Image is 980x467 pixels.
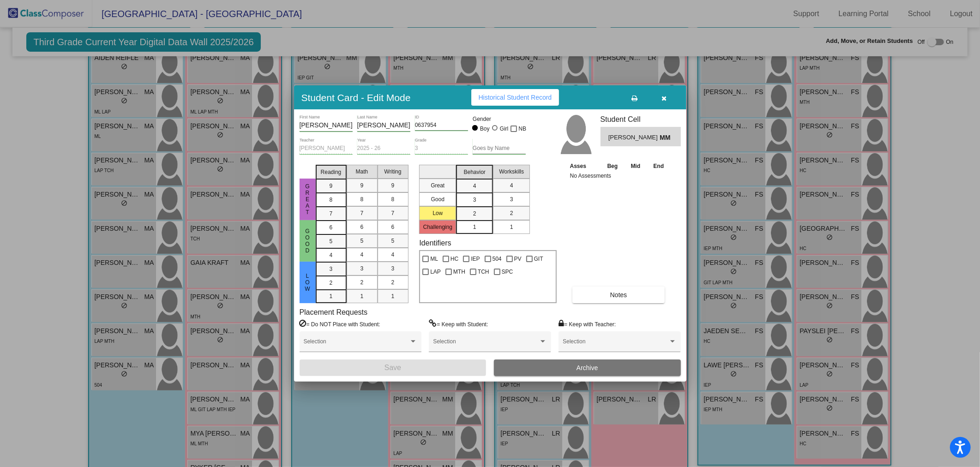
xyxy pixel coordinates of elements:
span: 1 [330,292,333,300]
span: 6 [330,223,333,232]
button: Save [300,359,487,376]
span: 5 [361,237,364,245]
label: Identifiers [419,239,451,247]
span: Good [303,228,312,254]
span: Save [385,364,401,371]
span: 9 [330,182,333,190]
span: 7 [391,209,395,217]
span: 1 [391,292,395,300]
span: 7 [330,210,333,218]
th: Beg [601,161,625,171]
h3: Student Card - Edit Mode [301,92,411,103]
span: 2 [330,279,333,287]
span: Workskills [499,168,524,176]
span: 4 [473,182,476,190]
input: goes by name [473,145,526,152]
span: Math [356,168,368,176]
th: Mid [625,161,647,171]
span: 2 [361,278,364,287]
span: 1 [473,223,476,231]
span: PV [514,253,522,264]
span: 4 [361,251,364,259]
span: 8 [330,196,333,204]
span: LAP [430,266,441,277]
span: TCH [478,266,489,277]
span: 4 [391,251,395,259]
span: ML [430,253,438,264]
span: 6 [391,223,395,231]
label: Placement Requests [300,308,368,317]
span: Low [303,273,312,292]
button: Archive [494,359,681,376]
input: grade [415,145,468,152]
span: Behavior [464,168,486,176]
span: NB [518,123,526,134]
input: Enter ID [415,122,468,129]
span: 1 [361,292,364,300]
div: Girl [499,125,509,133]
label: = Keep with Teacher: [559,319,616,329]
span: Archive [577,364,598,371]
span: 7 [361,209,364,217]
button: Historical Student Record [471,89,559,106]
input: year [357,145,410,152]
span: IEP [471,253,480,264]
span: 6 [361,223,364,231]
span: 8 [391,195,395,204]
span: 1 [510,223,513,231]
span: Writing [384,168,401,176]
span: Reading [321,168,342,176]
span: 9 [361,181,364,190]
span: MM [660,133,673,143]
span: 3 [361,264,364,273]
span: MTH [453,266,465,277]
span: [PERSON_NAME] [608,133,660,143]
h3: Student Cell [601,115,681,124]
span: 2 [473,210,476,218]
span: 8 [361,195,364,204]
span: 4 [510,181,513,190]
span: 3 [473,196,476,204]
span: 5 [330,237,333,245]
label: = Do NOT Place with Student: [300,319,380,329]
mat-label: Gender [473,115,526,123]
span: Notes [610,291,627,299]
span: Historical Student Record [479,94,552,101]
span: Great [303,183,312,216]
td: No Assessments [568,171,671,180]
input: teacher [300,145,353,152]
div: Boy [480,125,490,133]
span: 9 [391,181,395,190]
label: = Keep with Student: [429,319,488,329]
span: 504 [493,253,502,264]
span: 4 [330,251,333,259]
span: 2 [510,209,513,217]
span: 5 [391,237,395,245]
span: SPC [502,266,513,277]
span: 3 [330,265,333,273]
span: 3 [391,264,395,273]
span: 3 [510,195,513,204]
button: Notes [572,287,665,303]
th: End [647,161,671,171]
th: Asses [568,161,601,171]
span: GIT [534,253,543,264]
span: 2 [391,278,395,287]
span: HC [451,253,458,264]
